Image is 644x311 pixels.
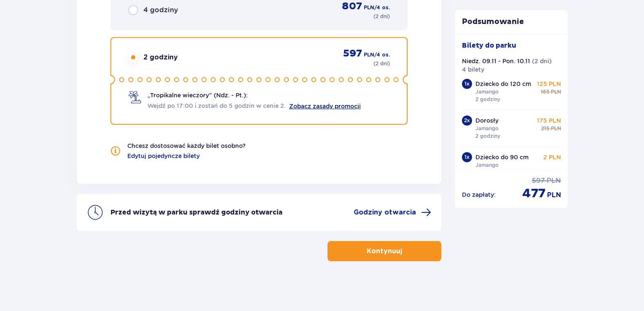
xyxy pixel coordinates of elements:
p: Bilety do parku [462,41,516,50]
div: 1 x [462,152,472,162]
span: 215 [541,125,549,132]
p: Kontynuuj [367,247,402,256]
span: 2 godziny [143,53,178,62]
span: Godziny otwarcia [354,208,416,217]
span: / 4 os. [374,4,390,11]
button: Kontynuuj [327,241,441,261]
span: PLN [364,51,374,59]
span: 4 godziny [143,5,178,15]
p: ( 2 dni ) [373,13,390,20]
p: 2 godziny [475,132,500,140]
span: 597 [343,47,362,60]
p: Podsumowanie [455,17,568,27]
span: „Tropikalne wieczory" (Ndz. - Pt.): [148,91,248,99]
span: 597 [532,176,545,185]
p: Jamango [475,161,499,169]
p: Jamango [475,125,499,132]
p: Do zapłaty : [462,190,496,199]
span: PLN [364,4,374,11]
p: Przed wizytą w parku sprawdź godziny otwarcia [110,208,282,217]
span: 165 [541,88,549,96]
p: 2 godziny [475,96,500,103]
span: PLN [547,190,561,200]
span: PLN [551,125,561,132]
a: Godziny otwarcia [354,207,431,217]
p: 4 bilety [462,65,484,74]
span: 477 [522,185,545,201]
span: PLN [551,88,561,96]
p: 175 PLN [537,116,561,125]
span: / 4 os. [374,51,390,59]
p: ( 2 dni ) [532,57,552,65]
p: Niedz. 09.11 - Pon. 10.11 [462,57,530,65]
p: 125 PLN [537,80,561,88]
a: Edytuj pojedyncze bilety [127,152,200,160]
div: 1 x [462,79,472,89]
p: Jamango [475,88,499,96]
p: Dziecko do 120 cm [475,80,531,88]
span: Wejdź po 17:00 i zostań do 5 godzin w cenie 2. [148,102,286,110]
p: Dziecko do 90 cm [475,153,529,161]
a: Zobacz zasady promocji [289,103,361,110]
span: PLN [547,176,561,185]
p: 2 PLN [543,153,561,161]
div: 2 x [462,115,472,126]
p: Dorosły [475,116,499,125]
p: ( 2 dni ) [373,60,390,67]
p: Chcesz dostosować każdy bilet osobno? [127,142,246,150]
